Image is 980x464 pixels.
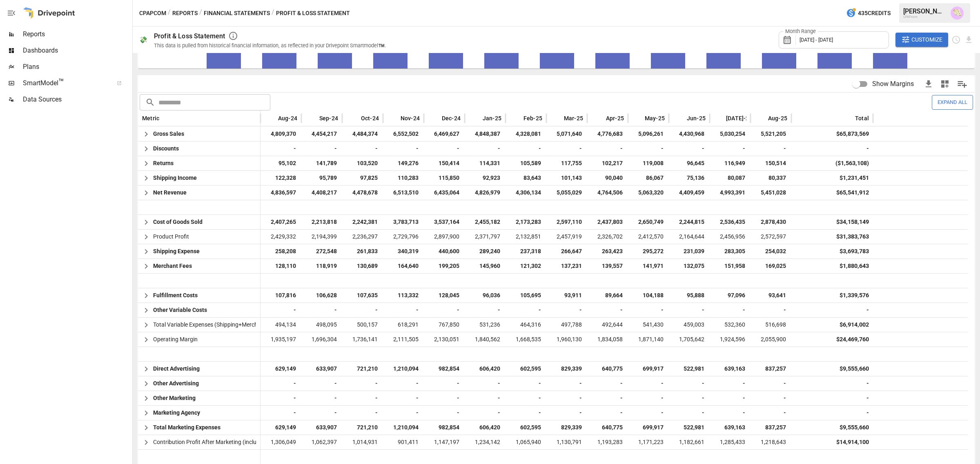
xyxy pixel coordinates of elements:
button: Sort [470,113,482,124]
span: 2,650,749 [632,215,665,229]
span: 117,755 [550,156,583,170]
span: - [346,303,379,317]
div: $31,383,763 [836,230,869,244]
span: - [387,141,420,156]
span: 4,484,374 [346,127,379,141]
span: 116,949 [714,156,746,170]
span: 4,848,387 [469,127,501,141]
span: - [714,376,746,391]
div: Total [855,115,869,122]
span: Apr-25 [606,114,624,122]
span: - [346,141,379,156]
span: 254,032 [755,244,787,259]
span: 105,695 [510,288,542,303]
span: 149,276 [387,156,420,170]
span: 602,595 [510,362,542,376]
span: 497,788 [550,318,583,332]
span: - [387,376,420,391]
span: 3,783,713 [387,215,420,229]
span: 1,668,535 [510,332,542,347]
span: 97,096 [714,288,746,303]
span: - [305,303,338,317]
button: Sort [266,113,277,124]
span: 3,537,164 [428,215,461,229]
span: 2,111,505 [387,332,420,347]
span: Cost of Goods Sold [153,215,203,229]
span: 5,521,205 [755,127,787,141]
span: 2,572,597 [755,230,787,244]
button: Expand All [932,95,973,109]
span: - [428,391,461,405]
div: $1,880,643 [840,259,869,273]
span: - [714,303,746,317]
div: - [866,376,869,391]
span: 96,645 [673,156,706,170]
span: - [305,141,338,156]
span: Total Variable Expenses (Shipping+Merchanft Fees+Fulfillment) [153,318,313,332]
span: 2,236,297 [346,230,379,244]
span: 263,423 [591,244,624,259]
span: Feb-25 [523,114,542,122]
span: 1,960,130 [550,332,583,347]
span: 106,628 [305,288,338,303]
span: - [591,141,624,156]
span: - [714,391,746,405]
span: - [673,391,706,405]
span: 89,664 [591,288,624,303]
div: This data is pulled from historical financial information, as reflected in your Drivepoint Smartm... [154,42,386,49]
span: Returns [153,156,174,170]
span: 272,548 [305,244,338,259]
span: 340,319 [387,244,420,259]
span: 982,854 [428,362,461,376]
span: 2,437,803 [591,215,624,229]
span: 2,242,381 [346,215,379,229]
label: Month Range [783,28,818,35]
span: Direct Advertising [153,362,200,376]
span: 2,729,796 [387,230,420,244]
span: 2,407,265 [265,215,297,229]
span: 4,809,370 [265,127,297,141]
span: 639,163 [714,362,746,376]
span: 169,025 [755,259,787,273]
span: 5,030,254 [714,127,746,141]
span: Net Revenue [153,186,187,200]
span: - [755,141,787,156]
span: SmartModel [23,78,108,88]
span: 231,039 [673,244,706,259]
span: 2,164,644 [673,230,706,244]
span: 5,071,640 [550,127,583,141]
span: 95,888 [673,288,706,303]
span: 97,825 [346,171,379,185]
span: - [550,376,583,391]
button: Sort [552,113,563,124]
button: Financial Statements [204,8,270,18]
span: Jun-25 [687,114,706,122]
div: $6,914,002 [840,318,869,332]
span: - [428,303,461,317]
button: Schedule report [951,35,961,44]
span: 2,132,851 [510,230,542,244]
button: Sort [594,113,605,124]
span: 128,110 [265,259,297,273]
span: 2,326,702 [591,230,624,244]
span: - [510,141,542,156]
span: Fulfillment Costs [153,288,198,303]
span: 237,318 [510,244,542,259]
span: 6,513,510 [387,186,420,200]
span: [DATE] - [DATE] [800,37,833,43]
span: 261,833 [346,244,379,259]
span: Oct-24 [361,114,379,122]
span: Jan-25 [483,114,501,122]
span: Aug-24 [278,114,297,122]
button: Eric Sy [946,2,969,24]
span: 4,836,597 [265,186,297,200]
span: - [510,391,542,405]
span: - [673,376,706,391]
span: Discounts [153,141,179,156]
button: Customize [895,33,949,47]
span: 4,764,506 [591,186,624,200]
span: 121,302 [510,259,542,273]
img: Eric Sy [951,7,964,20]
span: 145,960 [469,259,501,273]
